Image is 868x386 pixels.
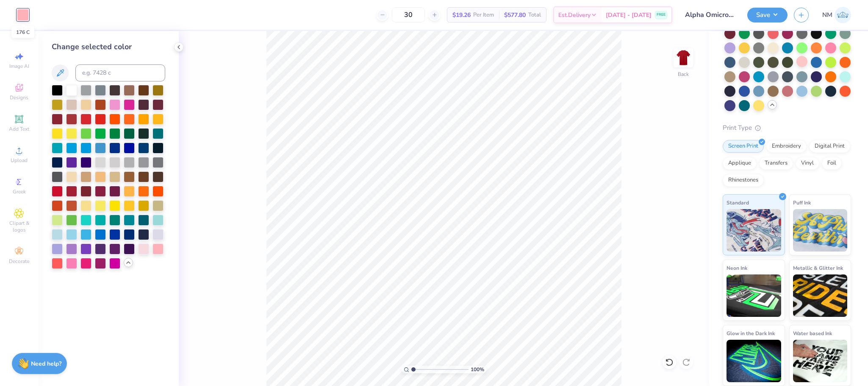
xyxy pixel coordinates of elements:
span: Metallic & Glitter Ink [793,263,843,272]
div: Screen Print [723,140,764,153]
div: Print Type [723,123,851,133]
img: Metallic & Glitter Ink [793,274,848,317]
img: Glow in the Dark Ink [727,340,781,382]
span: [DATE] - [DATE] [606,11,652,20]
div: Change selected color [52,41,165,53]
span: Puff Ink [793,198,811,207]
span: Designs [10,94,28,101]
span: Image AI [9,63,29,70]
span: Standard [727,198,749,207]
div: Rhinestones [723,174,764,187]
span: $577.80 [504,11,526,20]
img: Neon Ink [727,274,781,317]
img: Water based Ink [793,340,848,382]
span: Clipart & logos [4,220,34,233]
div: 176 C [11,26,34,38]
div: Transfers [759,157,793,170]
span: NM [822,10,832,20]
div: Embroidery [766,140,807,153]
span: Upload [11,157,28,164]
button: Save [747,8,788,22]
span: Decorate [9,258,29,265]
img: Back [675,49,692,66]
span: Glow in the Dark Ink [727,329,775,338]
span: Est. Delivery [558,11,591,20]
span: 100 % [471,366,484,373]
div: Back [678,70,689,78]
div: Vinyl [796,157,819,170]
img: Puff Ink [793,209,848,252]
span: Total [528,11,541,20]
input: – – [392,7,425,22]
strong: Need help? [31,360,61,368]
a: NM [822,7,851,23]
img: Naina Mehta [835,7,851,23]
span: Greek [13,188,26,195]
span: Water based Ink [793,329,832,338]
span: FREE [657,12,666,18]
div: Digital Print [809,140,850,153]
input: e.g. 7428 c [75,64,165,81]
div: Foil [822,157,842,170]
span: Neon Ink [727,263,747,272]
span: $19.26 [452,11,471,20]
span: Per Item [473,11,494,20]
span: Add Text [9,126,29,132]
input: Untitled Design [679,6,741,23]
img: Standard [727,209,781,252]
div: Applique [723,157,757,170]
